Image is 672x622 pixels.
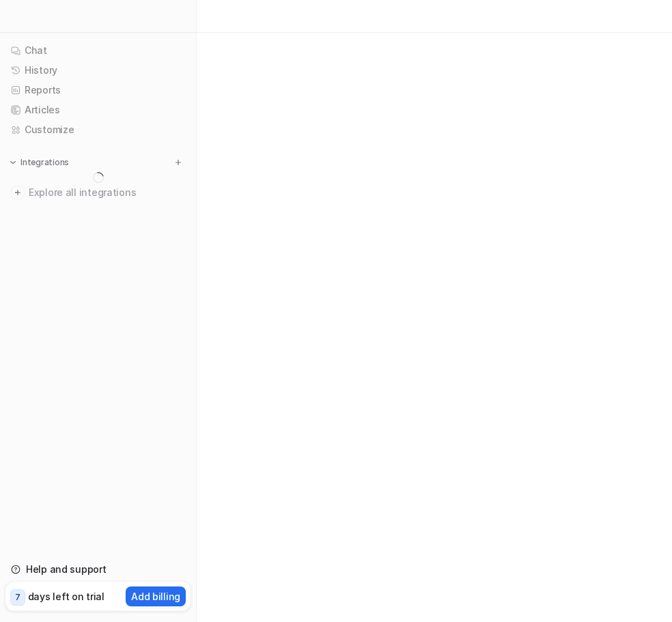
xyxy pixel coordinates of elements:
[11,186,25,199] img: explore all integrations
[20,157,69,168] p: Integrations
[5,81,191,100] a: Reports
[8,158,18,167] img: expand menu
[28,589,104,604] p: days left on trial
[126,586,186,606] button: Add billing
[5,156,73,169] button: Integrations
[5,61,191,80] a: History
[5,120,191,139] a: Customize
[5,41,191,60] a: Chat
[173,158,183,167] img: menu_add.svg
[5,560,191,579] a: Help and support
[131,589,180,604] p: Add billing
[29,182,185,203] span: Explore all integrations
[15,591,20,604] p: 7
[5,100,191,119] a: Articles
[5,183,191,202] a: Explore all integrations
